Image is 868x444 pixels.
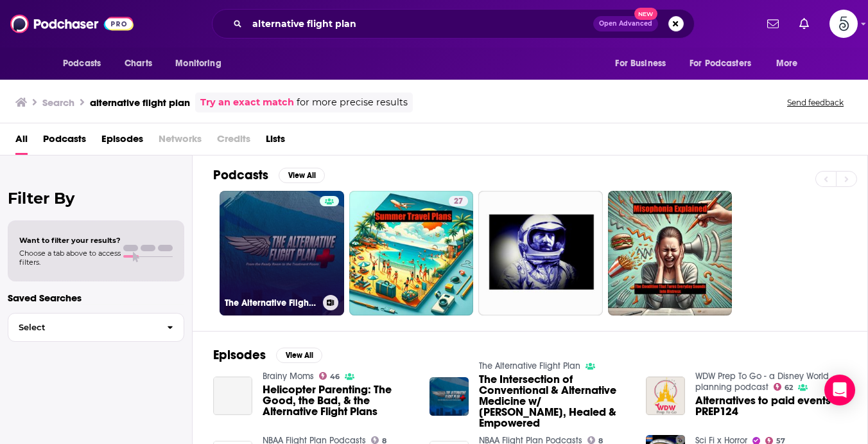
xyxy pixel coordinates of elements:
button: open menu [54,51,117,76]
button: open menu [681,51,770,76]
img: Alternatives to paid events – PREP124 [646,377,685,416]
img: User Profile [829,10,858,38]
a: 27 [449,196,468,206]
a: 8 [371,436,387,444]
a: Show notifications dropdown [762,13,784,35]
a: The Alternative Flight Plan [220,191,344,315]
a: 27 [349,191,474,315]
a: Charts [116,51,160,76]
a: Helicopter Parenting: The Good, the Bad, & the Alternative Flight Plans [263,384,414,417]
span: New [634,8,657,20]
a: Helicopter Parenting: The Good, the Bad, & the Alternative Flight Plans [213,377,252,416]
span: The Intersection of Conventional & Alternative Medicine w/ [PERSON_NAME], Healed & Empowered [479,374,630,429]
a: All [15,129,28,155]
a: Alternatives to paid events – PREP124 [695,395,847,417]
div: Open Intercom Messenger [824,375,855,405]
input: Search podcasts, credits, & more... [247,13,593,34]
span: Credits [217,129,250,155]
a: Episodes [101,129,143,155]
a: Brainy Moms [263,371,314,382]
button: open menu [606,51,682,76]
button: View All [276,348,322,363]
a: The Intersection of Conventional & Alternative Medicine w/ Dr. Brianna Cardenas, Healed & Empowered [479,374,630,429]
a: WDW Prep To Go - a Disney World planning podcast [695,371,829,393]
h3: Search [42,96,74,109]
a: 46 [319,372,340,380]
span: Open Advanced [599,21,652,27]
span: For Business [615,55,666,73]
span: For Podcasters [690,55,751,73]
button: Show profile menu [829,10,858,38]
button: open menu [166,51,238,76]
a: Show notifications dropdown [794,13,814,35]
a: 8 [587,436,603,444]
span: Podcasts [63,55,101,73]
a: PodcastsView All [213,167,325,183]
span: Choose a tab above to access filters. [19,249,121,267]
span: 27 [454,195,463,208]
span: 57 [776,438,785,444]
span: for more precise results [297,95,408,110]
button: Send feedback [783,97,847,108]
span: Networks [159,129,202,155]
a: Lists [266,129,285,155]
a: Try an exact match [200,95,294,110]
div: Search podcasts, credits, & more... [212,9,695,39]
img: The Intersection of Conventional & Alternative Medicine w/ Dr. Brianna Cardenas, Healed & Empowered [430,377,469,416]
span: Charts [125,55,152,73]
a: EpisodesView All [213,347,322,363]
span: Monitoring [175,55,221,73]
h2: Episodes [213,347,266,363]
span: Logged in as Spiral5-G2 [829,10,858,38]
span: Want to filter your results? [19,236,121,245]
button: open menu [767,51,814,76]
span: Select [8,323,157,332]
span: 8 [598,438,603,444]
button: Select [8,313,184,342]
h2: Filter By [8,189,184,208]
button: Open AdvancedNew [593,16,658,31]
p: Saved Searches [8,292,184,304]
h3: alternative flight plan [90,96,190,109]
a: 62 [774,383,794,391]
a: The Alternative Flight Plan [479,360,580,371]
span: 62 [785,385,793,391]
button: View All [279,168,325,183]
span: More [776,55,798,73]
h3: The Alternative Flight Plan [225,297,318,308]
span: 8 [382,438,386,444]
img: Podchaser - Follow, Share and Rate Podcasts [10,12,134,36]
h2: Podcasts [213,167,268,183]
span: 46 [330,374,340,380]
a: Podcasts [43,129,86,155]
